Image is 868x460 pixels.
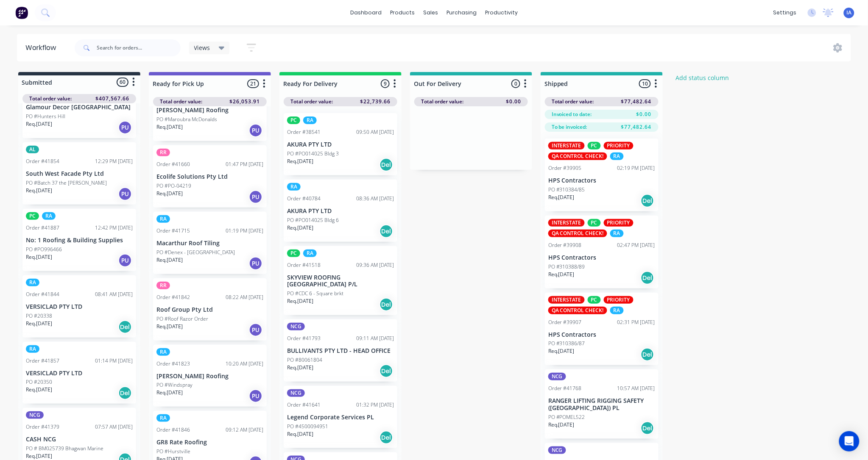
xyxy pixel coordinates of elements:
div: RR [156,149,170,156]
div: RA [303,249,317,257]
p: Req. [DATE] [287,364,313,371]
div: PRIORITY [604,296,634,304]
div: Order #41842 [156,294,190,301]
p: CASH NCG [26,436,133,443]
span: $22,739.66 [360,98,391,105]
p: HPS Contractors [548,331,655,338]
div: INTERSTATE [548,296,585,304]
div: RA [610,307,624,314]
div: PU [118,254,132,267]
div: RA [26,279,39,286]
div: INTERSTATE [548,142,585,150]
p: Req. [DATE] [156,123,183,131]
div: 08:41 AM [DATE] [95,291,133,298]
p: BULLIVANTS PTY LTD - HEAD OFFICE [287,347,394,355]
div: Order #41823 [156,360,190,368]
p: PO #Hurstville [156,448,190,455]
div: RA [42,212,56,220]
p: PO #Roof Razor Order [156,315,208,323]
p: PO #Hunters Hill [26,113,65,120]
div: QA CONTROL CHECK! [548,152,607,160]
div: Workflow [25,43,60,53]
div: RAOrder #4171501:19 PM [DATE]Macarthur Roof TilingPO #Denex - [GEOGRAPHIC_DATA]Req.[DATE]PU [153,212,267,274]
div: INTERSTATEPCPRIORITYQA CONTROL CHECK!RAOrder #3990502:19 PM [DATE]HPS ContractorsPO #310384/85Req... [545,139,659,211]
div: RA [26,345,39,353]
p: [PERSON_NAME] Roofing [156,373,263,380]
div: RAOrder #4184408:41 AM [DATE]VERSICLAD PTY LTDPO #20338Req.[DATE]Del [22,275,136,338]
div: 12:29 PM [DATE] [95,158,133,165]
div: Order #41379 [26,423,59,431]
p: AKURA PTY LTD [287,141,394,148]
div: Order #41768 [548,385,582,392]
p: PO #310388/89 [548,263,585,271]
div: PU [118,187,132,201]
div: AL [26,146,39,153]
p: PO #CDC 6 - Square brkt [287,290,343,297]
div: NCG [548,446,566,454]
div: RROrder #4166001:47 PM [DATE]Ecolife Solutions Pty LtdPO #PO-04219Req.[DATE]PU [153,145,267,208]
div: Del [380,158,393,172]
div: PU [118,121,132,134]
span: Total order value: [421,98,463,105]
div: NCG [287,389,305,397]
p: PO #PO014025 Bldg 6 [287,216,339,224]
div: Open Intercom Messenger [839,431,860,452]
p: PO #20338 [26,312,52,320]
div: INTERSTATEPCPRIORITYQA CONTROL CHECK!RAOrder #3990702:31 PM [DATE]HPS ContractorsPO #310386/87Req... [545,293,659,366]
p: Req. [DATE] [26,120,52,128]
p: Ecolife Solutions Pty Ltd [156,173,263,180]
div: INTERSTATEPCPRIORITYQA CONTROL CHECK!RAOrder #3990802:47 PM [DATE]HPS ContractorsPO #310388/89Req... [545,216,659,288]
div: PC [287,249,300,257]
a: dashboard [346,6,386,19]
div: Del [641,271,654,285]
input: Search for orders... [97,39,181,56]
div: PRIORITY [604,219,634,227]
p: AKURA PTY LTD [287,208,394,215]
div: PCRAOrder #3854109:50 AM [DATE]AKURA PTY LTDPO #PO014025 Bldg 3Req.[DATE]Del [284,113,397,175]
div: Order #39905 [548,164,582,172]
div: settings [769,6,801,19]
span: $26,053.91 [229,98,260,105]
span: Total order value: [29,95,72,103]
div: NCG [26,411,44,419]
div: Del [380,298,393,311]
div: PC [588,219,601,227]
div: Del [641,421,654,435]
p: Req. [DATE] [287,430,313,438]
div: 09:11 AM [DATE] [356,335,394,342]
div: 09:12 AM [DATE] [226,426,263,434]
p: Req. [DATE] [156,190,183,197]
p: PO #Windspray [156,381,193,389]
p: VERSICLAD PTY LTD [26,370,133,377]
div: 08:22 AM [DATE] [226,294,263,301]
p: Req. [DATE] [26,187,52,194]
div: purchasing [442,6,481,19]
div: PRIORITY [604,142,634,150]
div: NCG [548,373,566,380]
p: Req. [DATE] [156,389,183,396]
p: Roof Group Pty Ltd [156,306,263,313]
div: Del [380,364,393,378]
div: PC [287,116,300,124]
p: Req. [DATE] [548,421,575,429]
span: $77,482.64 [621,123,652,131]
div: PCRAOrder #4188712:42 PM [DATE]No: 1 Roofing & Building SuppliesPO #PO996466Req.[DATE]PU [22,209,136,271]
div: RA [156,414,170,422]
div: RA [610,152,624,160]
span: To be invoiced: [552,123,587,131]
p: PO #POMEL522 [548,413,585,421]
p: HPS Contractors [548,254,655,261]
div: Order #38541 [287,128,321,136]
span: Views [194,43,210,52]
div: 01:47 PM [DATE] [226,161,263,168]
div: RR [156,282,170,289]
div: Del [380,224,393,238]
div: [PERSON_NAME] RoofingPO #Maroubra McDonaldsReq.[DATE]PU [153,79,267,141]
span: IA [847,9,852,17]
p: PO #310386/87 [548,340,585,347]
div: NCGOrder #4176810:57 AM [DATE]RANGER LIFTING RIGGING SAFETY ([GEOGRAPHIC_DATA]) PLPO #POMEL522Req... [545,369,659,439]
p: PO #Batch 37 the [PERSON_NAME] [26,179,107,187]
p: Req. [DATE] [287,158,313,165]
div: PU [249,190,262,204]
div: 10:20 AM [DATE] [226,360,263,368]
